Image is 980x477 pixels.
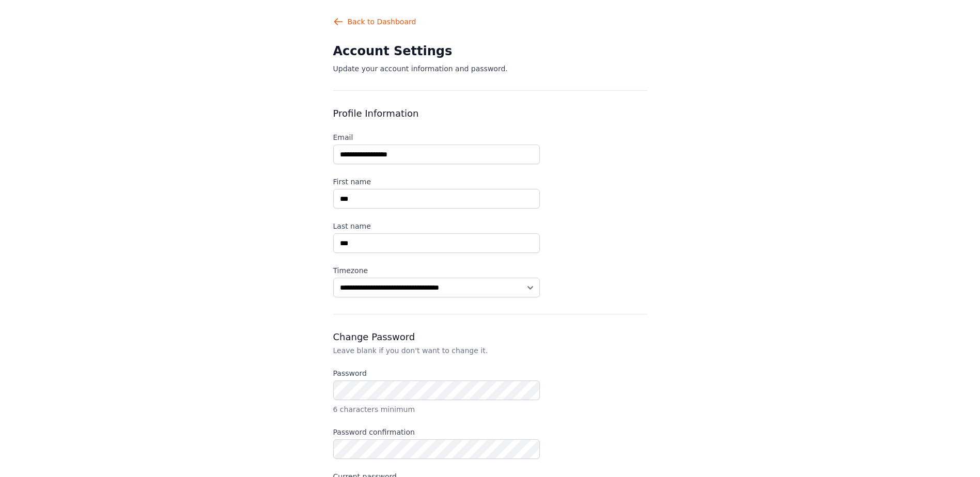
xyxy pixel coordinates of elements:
[333,17,416,27] a: Back to Dashboard
[333,132,540,142] label: Email
[333,345,647,356] p: Leave blank if you don't want to change it.
[333,404,540,415] p: 6 characters minimum
[333,63,647,74] p: Update your account information and password.
[333,368,540,378] label: Password
[333,107,647,120] h3: Profile Information
[333,265,540,276] label: Timezone
[333,43,647,59] h1: Account Settings
[333,177,540,187] label: First name
[333,331,647,343] h3: Change Password
[333,221,540,231] label: Last name
[333,427,540,437] label: Password confirmation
